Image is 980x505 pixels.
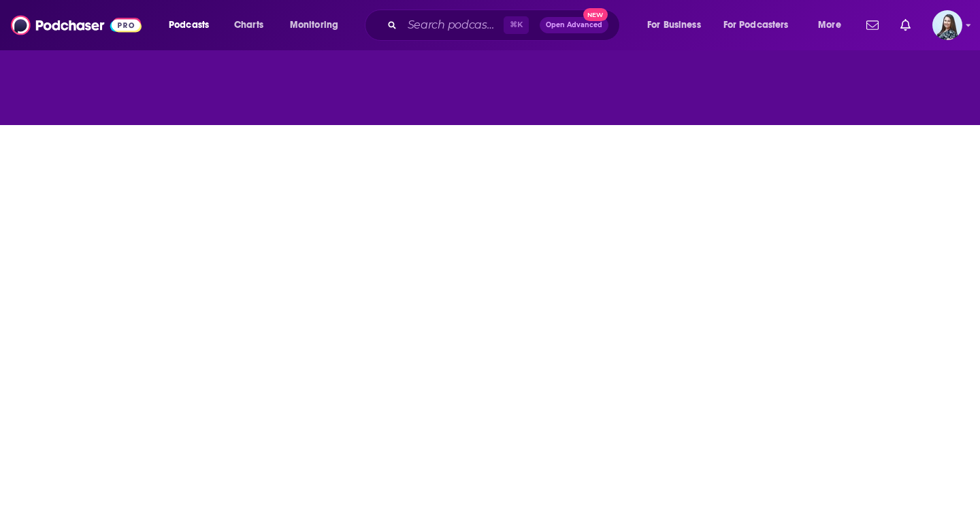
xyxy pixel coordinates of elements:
[861,14,884,37] a: Show notifications dropdown
[808,14,858,36] button: open menu
[540,17,608,33] button: Open AdvancedNew
[638,14,718,36] button: open menu
[402,14,504,36] input: Search podcasts, credits, & more...
[583,8,608,21] span: New
[932,10,962,40] span: Logged in as brookefortierpr
[932,10,962,40] img: User Profile
[723,16,789,35] span: For Podcasters
[647,16,701,35] span: For Business
[234,16,263,35] span: Charts
[818,16,841,35] span: More
[159,14,227,36] button: open menu
[895,14,916,37] a: Show notifications dropdown
[169,16,209,35] span: Podcasts
[504,16,529,34] span: ⌘ K
[290,16,338,35] span: Monitoring
[715,14,808,36] button: open menu
[225,14,272,36] a: Charts
[546,22,602,29] span: Open Advanced
[378,10,633,41] div: Search podcasts, credits, & more...
[932,10,962,40] button: Show profile menu
[280,14,356,36] button: open menu
[11,12,142,38] img: Podchaser - Follow, Share and Rate Podcasts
